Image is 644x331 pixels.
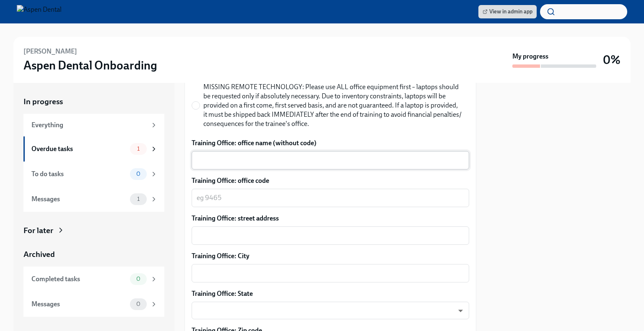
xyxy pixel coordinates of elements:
img: Aspen Dental [17,5,62,18]
label: Training Office: State [192,289,469,298]
span: 0 [131,276,145,282]
span: MISSING REMOTE TECHNOLOGY: Please use ALL office equipment first – laptops should be requested on... [203,82,462,128]
a: View in admin app [478,5,537,18]
a: Overdue tasks1 [23,136,164,162]
label: Training Office: office name (without code) [192,139,469,148]
span: View in admin app [483,8,532,16]
span: 1 [132,196,145,202]
a: Everything [23,114,164,136]
div: Overdue tasks [31,144,127,154]
div: Completed tasks [31,275,127,284]
span: 1 [132,146,145,152]
div: Messages [31,300,127,309]
a: Messages0 [23,292,164,317]
a: Archived [23,249,164,260]
strong: My progress [512,52,548,61]
div: For later [23,225,53,236]
h6: [PERSON_NAME] [23,47,77,56]
h3: 0% [603,52,621,67]
div: ​ [192,302,469,319]
label: Training Office: street address [192,214,469,223]
label: Training Office: City [192,251,469,261]
div: Everything [31,121,147,130]
span: 0 [131,301,145,307]
a: Completed tasks0 [23,267,164,292]
div: Messages [31,195,127,204]
h3: Aspen Dental Onboarding [23,58,157,73]
label: Training Office: office code [192,176,469,185]
a: To do tasks0 [23,162,164,187]
a: For later [23,225,164,236]
a: In progress [23,96,164,107]
a: Messages1 [23,187,164,212]
div: To do tasks [31,169,127,179]
span: 0 [131,171,145,177]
